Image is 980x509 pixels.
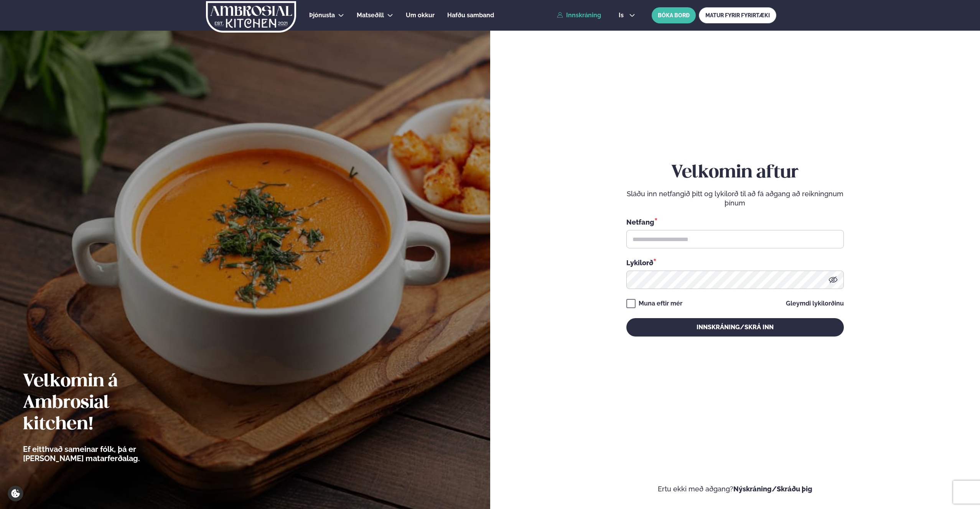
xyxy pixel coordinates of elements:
[447,11,494,20] a: Hafðu samband
[626,318,844,337] button: Innskráning/Skrá inn
[406,11,435,19] span: Um okkur
[357,11,384,19] span: Matseðill
[23,445,182,463] p: Ef eitthvað sameinar fólk, þá er [PERSON_NAME] matarferðalag.
[23,371,182,435] h2: Velkomin á Ambrosial kitchen!
[652,7,696,23] button: BÓKA BORÐ
[619,12,626,18] span: is
[357,11,384,20] a: Matseðill
[786,300,844,307] a: Gleymdi lykilorðinu
[513,484,957,494] p: Ertu ekki með aðgang?
[309,11,335,20] a: Þjónusta
[613,12,641,18] button: is
[557,12,601,19] a: Innskráning
[406,11,435,20] a: Um okkur
[309,11,335,19] span: Þjónusta
[699,7,776,23] a: MATUR FYRIR FYRIRTÆKI
[733,485,812,493] a: Nýskráning/Skráðu þig
[447,11,494,19] span: Hafðu samband
[626,217,844,227] div: Netfang
[626,258,844,268] div: Lykilorð
[626,189,844,208] p: Sláðu inn netfangið þitt og lykilorð til að fá aðgang að reikningnum þínum
[8,486,23,501] a: Cookie settings
[205,1,297,33] img: logo
[626,162,844,184] h2: Velkomin aftur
